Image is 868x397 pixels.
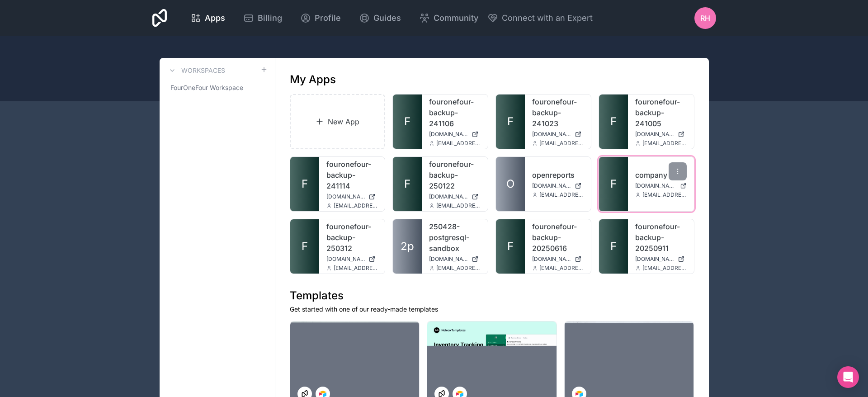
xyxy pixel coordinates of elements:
[167,80,268,96] a: FourOneFour Workspace
[539,140,584,147] span: [EMAIL_ADDRESS][DOMAIN_NAME]
[635,255,687,263] a: [DOMAIN_NAME]
[429,255,468,263] span: [DOMAIN_NAME]
[429,131,468,138] span: [DOMAIN_NAME]
[502,12,593,24] span: Connect with an Expert
[599,95,628,149] a: F
[635,255,674,263] span: [DOMAIN_NAME]
[539,191,584,198] span: [EMAIL_ADDRESS][DOMAIN_NAME]
[326,159,378,191] a: fouronefour-backup-241114
[290,288,694,303] h1: Templates
[610,177,617,191] span: F
[635,131,687,138] a: [DOMAIN_NAME]
[532,131,571,138] span: [DOMAIN_NAME]
[642,140,687,147] span: [EMAIL_ADDRESS][DOMAIN_NAME]
[290,219,319,274] a: F
[429,255,481,263] a: [DOMAIN_NAME]
[373,12,401,24] span: Guides
[610,114,617,129] span: F
[393,157,422,211] a: F
[635,96,687,129] a: fouronefour-backup-241005
[642,265,687,272] span: [EMAIL_ADDRESS][DOMAIN_NAME]
[326,255,378,263] a: [DOMAIN_NAME]
[205,12,225,24] span: Apps
[290,94,386,149] a: New App
[429,221,481,254] a: 250428-postgresql-sandbox
[290,305,694,314] p: Get started with one of our ready-made templates
[436,140,481,147] span: [EMAIL_ADDRESS][DOMAIN_NAME]
[429,193,481,200] a: [DOMAIN_NAME]
[326,255,365,263] span: [DOMAIN_NAME]
[412,8,486,28] a: Community
[635,182,676,189] span: [DOMAIN_NAME]
[635,131,674,138] span: [DOMAIN_NAME]
[496,219,525,274] a: F
[401,239,414,254] span: 2p
[436,202,481,209] span: [EMAIL_ADDRESS][DOMAIN_NAME]
[429,96,481,129] a: fouronefour-backup-241106
[635,170,687,180] a: company
[258,12,282,24] span: Billing
[334,202,378,209] span: [EMAIL_ADDRESS][DOMAIN_NAME]
[436,265,481,272] span: [EMAIL_ADDRESS][DOMAIN_NAME]
[507,114,514,129] span: F
[837,366,859,388] div: Open Intercom Messenger
[487,12,593,24] button: Connect with an Expert
[532,170,584,180] a: openreports
[532,221,584,254] a: fouronefour-backup-20250616
[429,193,468,200] span: [DOMAIN_NAME]
[404,177,410,191] span: F
[393,95,422,149] a: F
[181,66,225,75] h3: Workspaces
[506,177,514,191] span: O
[183,8,232,28] a: Apps
[700,13,710,24] span: RH
[532,255,584,263] a: [DOMAIN_NAME]
[326,193,365,200] span: [DOMAIN_NAME]
[610,239,617,254] span: F
[532,255,571,263] span: [DOMAIN_NAME]
[393,219,422,274] a: 2p
[599,157,628,211] a: F
[532,96,584,129] a: fouronefour-backup-241023
[429,131,481,138] a: [DOMAIN_NAME]
[315,12,341,24] span: Profile
[302,177,308,191] span: F
[539,265,584,272] span: [EMAIL_ADDRESS][DOMAIN_NAME]
[496,95,525,149] a: F
[326,193,378,200] a: [DOMAIN_NAME]
[326,221,378,254] a: fouronefour-backup-250312
[334,265,378,272] span: [EMAIL_ADDRESS][DOMAIN_NAME]
[642,191,687,198] span: [EMAIL_ADDRESS][DOMAIN_NAME]
[434,12,478,24] span: Community
[404,114,410,129] span: F
[635,182,687,189] a: [DOMAIN_NAME]
[167,65,225,76] a: Workspaces
[302,239,308,254] span: F
[532,182,584,189] a: [DOMAIN_NAME]
[429,159,481,191] a: fouronefour-backup-250122
[532,182,571,189] span: [DOMAIN_NAME]
[599,219,628,274] a: F
[496,157,525,211] a: O
[290,72,336,87] h1: My Apps
[352,8,408,28] a: Guides
[236,8,289,28] a: Billing
[290,157,319,211] a: F
[532,131,584,138] a: [DOMAIN_NAME]
[635,221,687,254] a: fouronefour-backup-20250911
[170,83,243,92] span: FourOneFour Workspace
[507,239,514,254] span: F
[293,8,348,28] a: Profile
